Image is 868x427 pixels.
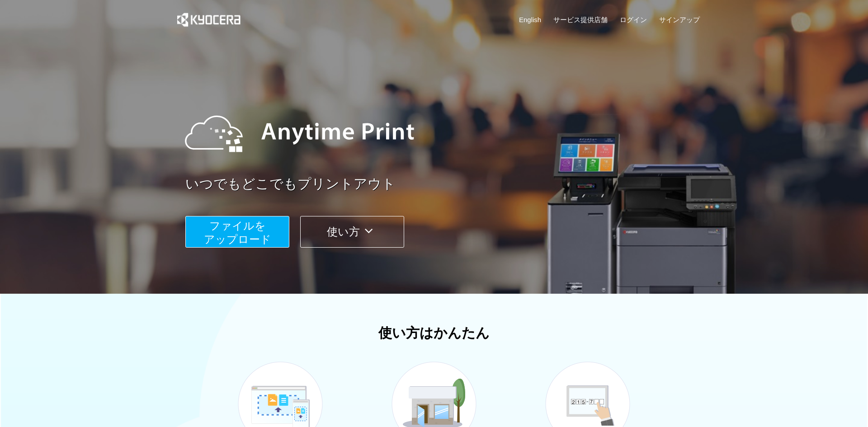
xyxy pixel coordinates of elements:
[300,216,404,248] button: 使い方
[620,15,647,24] a: ログイン
[185,174,705,194] a: いつでもどこでもプリントアウト
[204,220,271,245] span: ファイルを ​​アップロード
[553,15,608,24] a: サービス提供店舗
[659,15,700,24] a: サインアップ
[519,15,541,24] a: English
[185,216,289,248] button: ファイルを​​アップロード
